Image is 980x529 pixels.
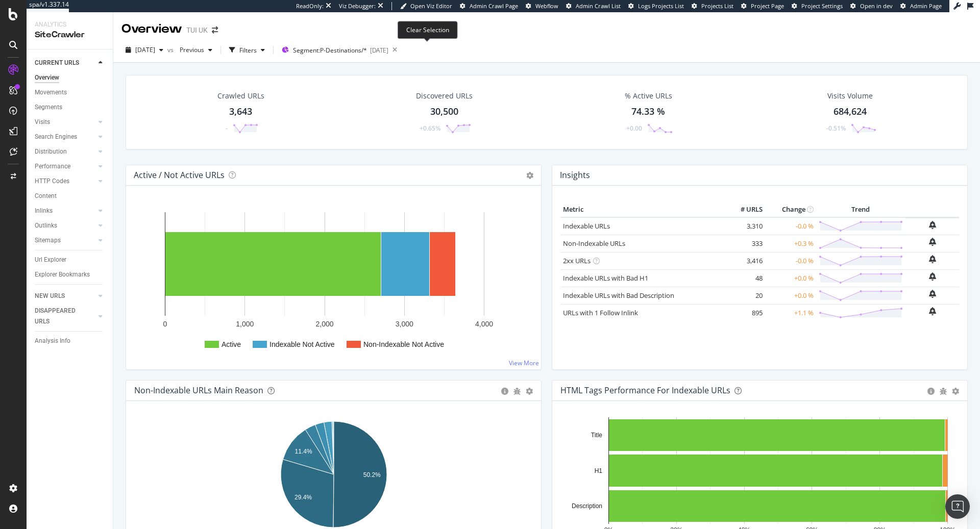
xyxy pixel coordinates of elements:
[765,217,816,235] td: -0.0 %
[701,2,733,10] span: Projects List
[35,255,106,265] a: Url Explorer
[566,2,621,10] a: Admin Crawl List
[430,105,458,118] div: 30,500
[910,2,942,10] span: Admin Page
[35,269,90,280] div: Explorer Bookmarks
[929,307,936,315] div: bell-plus
[929,290,936,298] div: bell-plus
[398,21,458,39] div: Clear Selection
[229,105,252,118] div: 3,643
[35,87,67,98] div: Movements
[35,235,95,246] a: Sitemaps
[563,239,625,248] a: Non-Indexable URLs
[35,220,95,231] a: Outlinks
[167,45,176,54] span: vs
[35,146,67,157] div: Distribution
[929,221,936,229] div: bell-plus
[563,273,648,283] a: Indexable URLs with Bad H1
[35,291,95,301] a: NEW URLS
[239,46,257,55] div: Filters
[929,238,936,246] div: bell-plus
[526,172,533,179] i: Options
[535,2,558,10] span: Webflow
[35,269,106,280] a: Explorer Bookmarks
[470,2,518,10] span: Admin Crawl Page
[134,202,533,361] svg: A chart.
[176,45,204,54] span: Previous
[35,206,53,216] div: Inlinks
[724,269,765,287] td: 48
[460,2,518,10] a: Admin Crawl Page
[416,91,473,101] div: Discovered URLs
[35,176,69,187] div: HTTP Codes
[513,388,521,395] div: bug
[35,132,95,142] a: Search Engines
[692,2,733,10] a: Projects List
[278,42,388,58] button: Segment:P-Destinations/*[DATE]
[121,20,182,38] div: Overview
[765,287,816,304] td: +0.0 %
[626,124,642,133] div: +0.00
[572,502,602,510] text: Description
[400,2,452,10] a: Open Viz Editor
[35,206,95,216] a: Inlinks
[625,91,672,101] div: % Active URLs
[35,102,62,113] div: Segments
[952,388,959,395] div: gear
[35,58,95,68] a: CURRENT URLS
[296,2,324,10] div: ReadOnly:
[792,2,843,10] a: Project Settings
[765,269,816,287] td: +0.0 %
[35,58,79,68] div: CURRENT URLS
[236,320,254,328] text: 1,000
[35,306,86,327] div: DISAPPEARED URLS
[765,304,816,321] td: +1.1 %
[563,256,591,265] a: 2xx URLs
[563,308,638,317] a: URLs with 1 Follow Inlink
[526,2,558,10] a: Webflow
[576,2,621,10] span: Admin Crawl List
[945,494,970,519] div: Open Intercom Messenger
[595,467,603,474] text: H1
[35,161,70,172] div: Performance
[35,336,70,346] div: Analysis Info
[724,235,765,252] td: 333
[724,217,765,235] td: 3,310
[35,117,95,128] a: Visits
[475,320,493,328] text: 4,000
[509,359,539,367] a: View More
[35,336,106,346] a: Analysis Info
[135,45,155,54] span: 2025 Sep. 5th
[816,202,905,217] th: Trend
[176,42,216,58] button: Previous
[860,2,893,10] span: Open in dev
[217,91,264,101] div: Crawled URLs
[212,27,218,34] div: arrow-right-arrow-left
[35,161,95,172] a: Performance
[35,72,59,83] div: Overview
[35,191,106,201] a: Content
[35,291,65,301] div: NEW URLS
[765,235,816,252] td: +0.3 %
[501,388,508,395] div: circle-info
[900,2,942,10] a: Admin Page
[560,385,730,395] div: HTML Tags Performance for Indexable URLs
[563,221,610,231] a: Indexable URLs
[35,176,95,187] a: HTTP Codes
[850,2,893,10] a: Open in dev
[222,340,241,348] text: Active
[35,29,105,41] div: SiteCrawler
[121,42,167,58] button: [DATE]
[927,388,935,395] div: circle-info
[563,291,674,300] a: Indexable URLs with Bad Description
[225,42,269,58] button: Filters
[134,168,225,182] h4: Active / Not Active URLs
[724,202,765,217] th: # URLS
[826,124,846,133] div: -0.51%
[591,432,603,439] text: Title
[940,388,947,395] div: bug
[396,320,413,328] text: 3,000
[751,2,784,10] span: Project Page
[293,46,367,55] span: Segment: P-Destinations/*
